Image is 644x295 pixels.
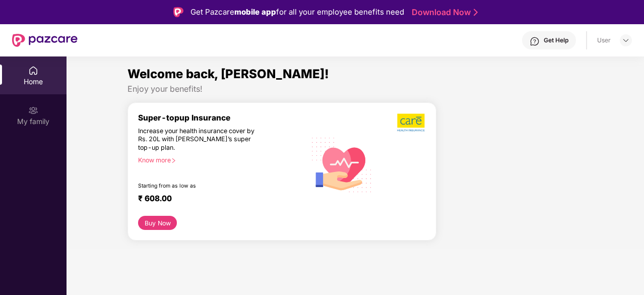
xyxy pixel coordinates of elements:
[234,7,276,17] strong: mobile app
[127,84,583,94] div: Enjoy your benefits!
[28,66,38,76] img: svg+xml;base64,PHN2ZyBpZD0iSG9tZSIgeG1sbnM9Imh0dHA6Ly93d3cudzMub3JnLzIwMDAvc3ZnIiB3aWR0aD0iMjAiIG...
[306,128,378,201] img: svg+xml;base64,PHN2ZyB4bWxucz0iaHR0cDovL3d3dy53My5vcmcvMjAwMC9zdmciIHhtbG5zOnhsaW5rPSJodHRwOi8vd3...
[138,194,296,206] div: ₹ 608.00
[138,127,263,152] div: Increase your health insurance cover by Rs. 20L with [PERSON_NAME]’s super top-up plan.
[138,183,263,190] div: Starting from as low as
[28,105,38,115] img: svg+xml;base64,PHN2ZyB3aWR0aD0iMjAiIGhlaWdodD0iMjAiIHZpZXdCb3g9IjAgMCAyMCAyMCIgZmlsbD0ibm9uZSIgeG...
[138,113,306,123] div: Super-topup Insurance
[138,216,177,230] button: Buy Now
[622,36,630,44] img: svg+xml;base64,PHN2ZyBpZD0iRHJvcGRvd24tMzJ4MzIiIHhtbG5zPSJodHRwOi8vd3d3LnczLm9yZy8yMDAwL3N2ZyIgd2...
[173,7,183,17] img: Logo
[412,7,475,18] a: Download Now
[138,156,300,163] div: Know more
[544,36,568,44] div: Get Help
[171,158,176,163] span: right
[127,67,329,81] span: Welcome back, [PERSON_NAME]!
[474,7,478,18] img: Stroke
[190,6,404,18] div: Get Pazcare for all your employee benefits need
[530,36,540,46] img: svg+xml;base64,PHN2ZyBpZD0iSGVscC0zMngzMiIgeG1sbnM9Imh0dHA6Ly93d3cudzMub3JnLzIwMDAvc3ZnIiB3aWR0aD...
[597,36,611,44] div: User
[12,34,78,47] img: New Pazcare Logo
[397,113,426,132] img: b5dec4f62d2307b9de63beb79f102df3.png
